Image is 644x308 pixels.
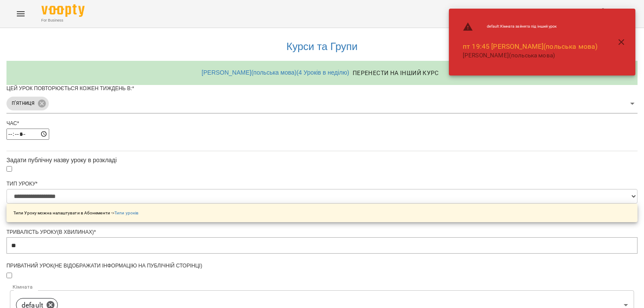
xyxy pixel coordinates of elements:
h3: Курси та Групи [11,41,633,52]
div: Час [6,120,638,127]
div: Цей урок повторюється кожен тиждень в: [6,85,638,92]
div: п’ятниця [6,97,49,110]
div: п’ятниця [6,94,638,113]
div: Приватний урок(не відображати інформацію на публічній сторінці) [6,262,638,270]
div: Тип Уроку [6,180,638,188]
p: Типи Уроку можна налаштувати в Абонементи -> [13,210,139,216]
button: Menu [10,3,31,24]
a: [PERSON_NAME](польська мова) ( 4 Уроків в неділю ) [202,69,349,76]
button: Перенести на інший курс [349,65,442,81]
div: Задати публічну назву уроку в розкладі [6,156,638,164]
a: пт 19:45 [PERSON_NAME](польська мова) [463,42,598,50]
li: default : Кімната зайнята під інший урок [456,18,605,35]
img: Voopty Logo [41,4,85,17]
p: [PERSON_NAME](польська мова) [463,51,598,60]
span: п’ятниця [6,99,40,107]
span: For Business [41,18,85,23]
a: Типи уроків [114,211,139,215]
div: Тривалість уроку(в хвилинах) [6,229,638,236]
span: Перенести на інший курс [353,68,439,78]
